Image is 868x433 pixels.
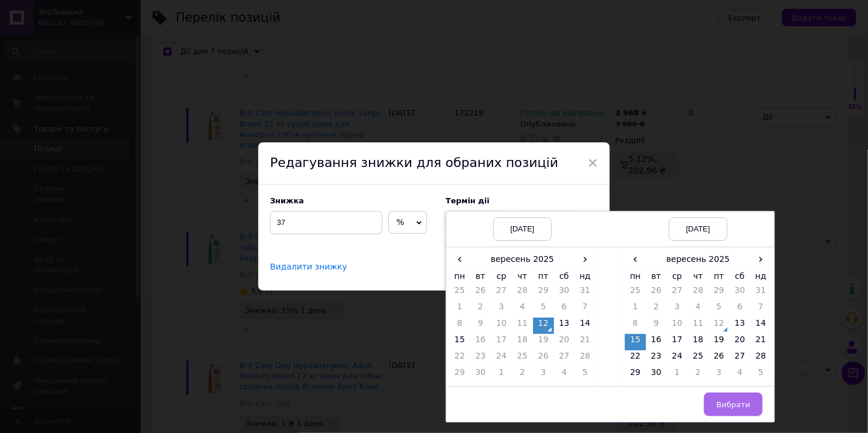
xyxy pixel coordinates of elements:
[575,251,596,268] span: ›
[625,318,646,334] td: 8
[449,350,470,367] td: 22
[491,268,512,285] th: ср
[625,285,646,301] td: 25
[449,268,470,285] th: пн
[491,350,512,367] td: 24
[575,334,596,350] td: 21
[750,334,771,350] td: 21
[625,251,646,268] span: ‹
[554,334,575,350] td: 20
[470,301,491,318] td: 2
[491,285,512,301] td: 27
[709,334,730,350] td: 19
[625,268,646,285] th: пн
[470,334,491,350] td: 16
[667,350,688,367] td: 24
[730,285,751,301] td: 30
[730,268,751,285] th: сб
[575,367,596,383] td: 5
[493,217,552,241] div: [DATE]
[667,334,688,350] td: 17
[533,318,554,334] td: 12
[575,350,596,367] td: 28
[709,285,730,301] td: 29
[709,350,730,367] td: 26
[730,334,751,350] td: 20
[709,318,730,334] td: 12
[533,301,554,318] td: 5
[688,318,709,334] td: 11
[491,318,512,334] td: 10
[646,367,667,383] td: 30
[470,350,491,367] td: 23
[575,285,596,301] td: 31
[667,268,688,285] th: ср
[470,318,491,334] td: 9
[730,367,751,383] td: 4
[470,285,491,301] td: 26
[533,367,554,383] td: 3
[669,217,727,241] div: [DATE]
[750,301,771,318] td: 7
[575,268,596,285] th: нд
[449,334,470,350] td: 15
[470,268,491,285] th: вт
[688,285,709,301] td: 28
[512,301,533,318] td: 4
[512,367,533,383] td: 2
[750,251,771,268] span: ›
[750,285,771,301] td: 31
[646,350,667,367] td: 23
[512,334,533,350] td: 18
[512,285,533,301] td: 28
[449,318,470,334] td: 8
[270,262,347,272] span: Видалити знижку
[397,217,404,227] span: %
[667,285,688,301] td: 27
[646,268,667,285] th: вт
[470,251,575,268] th: вересень 2025
[533,268,554,285] th: пт
[730,318,751,334] td: 13
[750,367,771,383] td: 5
[709,268,730,285] th: пт
[512,350,533,367] td: 25
[709,367,730,383] td: 3
[688,350,709,367] td: 25
[270,155,558,170] span: Редагування знижки для обраних позицій
[554,285,575,301] td: 30
[667,301,688,318] td: 3
[750,350,771,367] td: 28
[449,285,470,301] td: 25
[688,367,709,383] td: 2
[625,301,646,318] td: 1
[533,334,554,350] td: 19
[750,268,771,285] th: нд
[533,350,554,367] td: 26
[449,251,470,268] span: ‹
[554,268,575,285] th: сб
[554,318,575,334] td: 13
[449,301,470,318] td: 1
[491,367,512,383] td: 1
[512,318,533,334] td: 11
[470,367,491,383] td: 30
[688,301,709,318] td: 4
[716,400,750,409] span: Вибрати
[554,301,575,318] td: 6
[449,367,470,383] td: 29
[667,318,688,334] td: 10
[625,367,646,383] td: 29
[646,285,667,301] td: 26
[667,367,688,383] td: 1
[270,211,382,234] input: 0
[730,301,751,318] td: 6
[688,268,709,285] th: чт
[625,334,646,350] td: 15
[646,318,667,334] td: 9
[730,350,751,367] td: 27
[491,301,512,318] td: 3
[554,367,575,383] td: 4
[575,318,596,334] td: 14
[270,196,304,205] span: Знижка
